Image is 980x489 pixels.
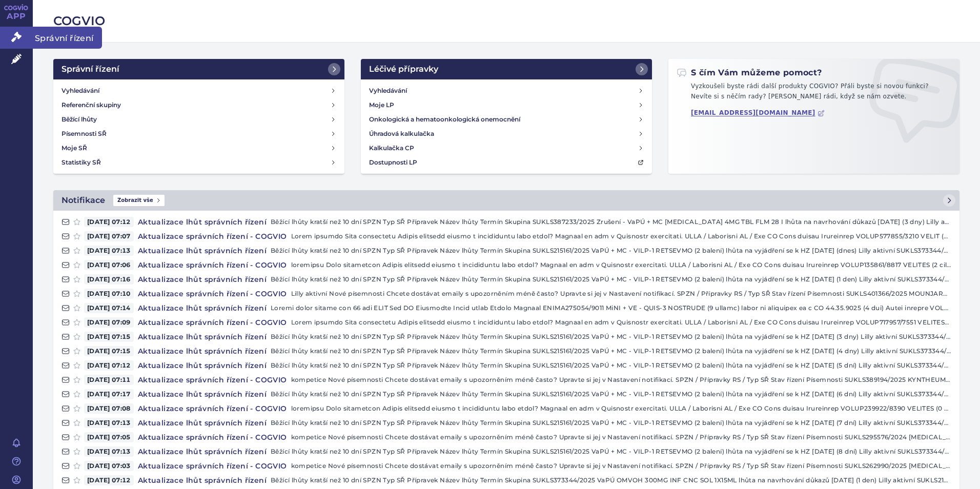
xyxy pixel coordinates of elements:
span: [DATE] 07:09 [84,317,134,328]
h2: COGVIO [53,12,959,30]
h2: Notifikace [62,194,105,207]
p: Běžící lhůty kratší než 10 dní SPZN Typ SŘ Přípravek Název lhůty Termín Skupina SUKLS215161/2025 ... [271,246,951,256]
span: [DATE] 07:05 [84,432,134,442]
a: Léčivé přípravky [361,59,652,79]
h4: Kalkulačka CP [369,143,414,153]
p: Běžící lhůty kratší než 10 dní SPZN Typ SŘ Přípravek Název lhůty Termín Skupina SUKLS215161/2025 ... [271,418,951,428]
p: Běžící lhůty kratší než 10 dní SPZN Typ SŘ Přípravek Název lhůty Termín Skupina SUKLS215161/2025 ... [271,360,951,371]
p: Běžící lhůty kratší než 10 dní SPZN Typ SŘ Přípravek Název lhůty Termín Skupina SUKLS215161/2025 ... [271,389,951,399]
h4: Aktualizace správních řízení - COGVIO [134,375,291,385]
span: [DATE] 07:17 [84,389,134,399]
p: kompetice Nové písemnosti Chcete dostávat emaily s upozorněním méně často? Upravte si jej v Nasta... [291,461,951,471]
p: Běžící lhůty kratší než 10 dní SPZN Typ SŘ Přípravek Název lhůty Termín Skupina SUKLS215161/2025 ... [271,332,951,342]
p: loremipsu Dolo sitametcon Adipis elitsedd eiusmo t incididuntu labo etdol? Magnaal en adm v Quisn... [291,403,951,414]
p: loremipsu Dolo sitametcon Adipis elitsedd eiusmo t incididuntu labo etdol? Magnaal en adm v Quisn... [291,260,951,270]
h4: Referenční skupiny [62,100,121,110]
a: Úhradová kalkulačka [365,127,648,141]
h4: Aktualizace lhůt správních řízení [134,346,271,356]
h4: Statistiky SŘ [62,157,101,168]
p: Loremi dolor sitame con 66 adi ELIT Sed DO Eiusmodte Incid utlab Etdolo Magnaal ENIMA275054/9011 ... [271,303,951,313]
h4: Moje SŘ [62,143,87,153]
a: Kalkulačka CP [365,141,648,155]
span: [DATE] 07:16 [84,274,134,284]
span: [DATE] 07:15 [84,332,134,342]
span: [DATE] 07:11 [84,375,134,385]
h4: Aktualizace správních řízení - COGVIO [134,289,291,299]
span: [DATE] 07:12 [84,475,134,485]
h4: Aktualizace správních řízení - COGVIO [134,231,291,241]
p: kompetice Nové písemnosti Chcete dostávat emaily s upozorněním méně často? Upravte si jej v Nasta... [291,375,951,385]
h4: Běžící lhůty [62,114,97,125]
span: Zobrazit vše [113,195,165,206]
span: [DATE] 07:15 [84,346,134,356]
p: Lorem ipsumdo Sita consectetu Adipis elitsedd eiusmo t incididuntu labo etdol? Magnaal en adm v Q... [291,317,951,328]
h2: Správní řízení [62,63,119,75]
h4: Onkologická a hematoonkologická onemocnění [369,114,520,125]
h4: Aktualizace správních řízení - COGVIO [134,461,291,471]
h4: Aktualizace správních řízení - COGVIO [134,260,291,270]
h2: S čím Vám můžeme pomoct? [677,67,822,78]
p: Běžící lhůty kratší než 10 dní SPZN Typ SŘ Přípravek Název lhůty Termín Skupina SUKLS387233/2025 ... [271,217,951,227]
a: Referenční skupiny [57,98,340,112]
h4: Aktualizace správních řízení - COGVIO [134,403,291,414]
a: Správní řízení [53,59,344,79]
h4: Aktualizace lhůt správních řízení [134,303,271,313]
h4: Dostupnosti LP [369,157,417,168]
h4: Písemnosti SŘ [62,129,107,139]
span: [DATE] 07:07 [84,231,134,241]
a: Písemnosti SŘ [57,127,340,141]
a: Běžící lhůty [57,112,340,127]
span: [DATE] 07:12 [84,360,134,371]
a: NotifikaceZobrazit vše [53,190,959,211]
h4: Aktualizace správních řízení - COGVIO [134,317,291,328]
p: Lorem ipsumdo Sita consectetu Adipis elitsedd eiusmo t incididuntu labo etdol? Magnaal en adm v Q... [291,231,951,241]
a: Dostupnosti LP [365,155,648,170]
h4: Aktualizace lhůt správních řízení [134,360,271,371]
p: Běžící lhůty kratší než 10 dní SPZN Typ SŘ Přípravek Název lhůty Termín Skupina SUKLS215161/2025 ... [271,346,951,356]
a: Onkologická a hematoonkologická onemocnění [365,112,648,127]
p: Běžící lhůty kratší než 10 dní SPZN Typ SŘ Přípravek Název lhůty Termín Skupina SUKLS215161/2025 ... [271,446,951,457]
span: [DATE] 07:03 [84,461,134,471]
h4: Úhradová kalkulačka [369,129,434,139]
p: Běžící lhůty kratší než 10 dní SPZN Typ SŘ Přípravek Název lhůty Termín Skupina SUKLS215161/2025 ... [271,274,951,284]
h4: Aktualizace lhůt správních řízení [134,446,271,457]
h4: Moje LP [369,100,394,110]
span: [DATE] 07:13 [84,246,134,256]
span: Správní řízení [33,27,102,48]
a: Statistiky SŘ [57,155,340,170]
p: kompetice Nové písemnosti Chcete dostávat emaily s upozorněním méně často? Upravte si jej v Nasta... [291,432,951,442]
h4: Aktualizace lhůt správních řízení [134,274,271,284]
h4: Aktualizace lhůt správních řízení [134,217,271,227]
span: [DATE] 07:10 [84,289,134,299]
p: Lilly aktivní Nové písemnosti Chcete dostávat emaily s upozorněním méně často? Upravte si jej v N... [291,289,951,299]
p: Vyzkoušeli byste rádi další produkty COGVIO? Přáli byste si novou funkci? Nevíte si s něčím rady?... [677,81,951,106]
h4: Aktualizace správních řízení - COGVIO [134,432,291,442]
h4: Aktualizace lhůt správních řízení [134,246,271,256]
a: Moje LP [365,98,648,112]
span: [DATE] 07:06 [84,260,134,270]
span: [DATE] 07:13 [84,446,134,457]
span: [DATE] 07:12 [84,217,134,227]
a: [EMAIL_ADDRESS][DOMAIN_NAME] [691,109,825,117]
p: Běžící lhůty kratší než 10 dní SPZN Typ SŘ Přípravek Název lhůty Termín Skupina SUKLS373344/2025 ... [271,475,951,485]
h4: Aktualizace lhůt správních řízení [134,332,271,342]
span: [DATE] 07:14 [84,303,134,313]
a: Moje SŘ [57,141,340,155]
h4: Aktualizace lhůt správních řízení [134,418,271,428]
span: [DATE] 07:13 [84,418,134,428]
h4: Aktualizace lhůt správních řízení [134,475,271,485]
span: [DATE] 07:08 [84,403,134,414]
h4: Vyhledávání [369,86,407,96]
h2: Léčivé přípravky [369,63,438,75]
h4: Vyhledávání [62,86,99,96]
a: Vyhledávání [365,84,648,98]
a: Vyhledávání [57,84,340,98]
h4: Aktualizace lhůt správních řízení [134,389,271,399]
